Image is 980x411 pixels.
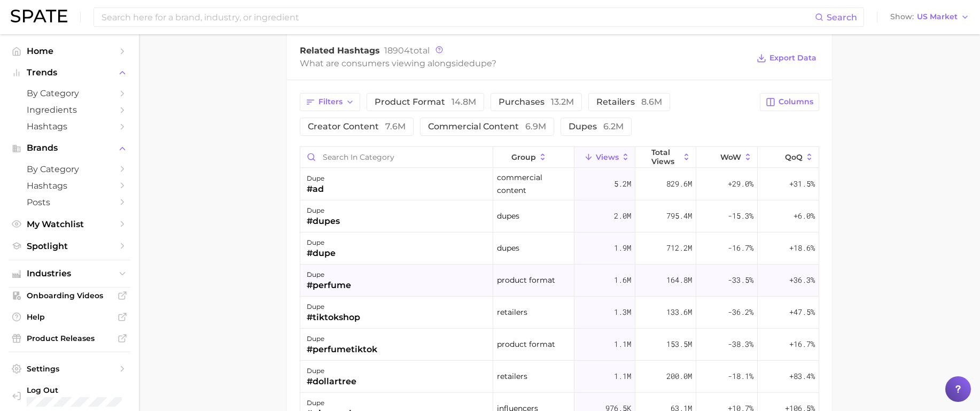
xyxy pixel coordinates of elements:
span: 200.0m [666,370,692,383]
span: product format [497,274,555,286]
span: retailers [596,98,662,106]
span: Log Out [27,385,147,395]
button: Columns [760,93,819,111]
div: #dollartree [307,375,356,388]
span: Columns [779,97,813,106]
span: purchases [499,98,574,106]
span: 1.3m [614,306,631,319]
span: -18.1% [728,370,753,383]
div: #perfume [307,279,351,292]
span: 2.0m [614,210,631,222]
span: Brands [27,143,112,153]
span: total [384,45,430,56]
input: Search here for a brand, industry, or ingredient [100,8,815,26]
button: dupe#dollartreeretailers1.1m200.0m-18.1%+83.4% [300,361,819,393]
span: Ingredients [27,105,112,115]
button: Views [574,147,635,168]
span: 6.9m [525,121,546,131]
button: Trends [9,65,130,81]
span: 14.8m [452,97,476,107]
div: #tiktokshop [307,311,360,324]
span: Related Hashtags [300,45,380,56]
span: Show [890,14,914,20]
button: Filters [300,93,360,111]
span: Product Releases [27,334,112,343]
a: by Category [9,161,130,177]
span: Settings [27,364,112,374]
button: ShowUS Market [888,10,972,24]
span: by Category [27,164,112,174]
span: +29.0% [728,177,753,190]
div: dupe [307,365,356,377]
div: dupe [307,300,360,313]
span: dupes [497,242,519,254]
span: Help [27,312,112,322]
span: +31.5% [789,177,815,190]
a: Hashtags [9,177,130,194]
span: 153.5m [666,338,692,351]
span: +16.7% [789,338,815,351]
a: Onboarding Videos [9,288,130,304]
span: 829.6m [666,177,692,190]
button: dupe#adcommercial content5.2m829.6m+29.0%+31.5% [300,168,819,200]
span: 8.6m [641,97,662,107]
span: +6.0% [794,210,815,222]
div: #dupe [307,247,336,260]
div: dupe [307,236,336,249]
span: Export Data [769,53,816,63]
span: Filters [318,97,343,106]
div: dupe [307,268,351,281]
span: -15.3% [728,210,753,222]
span: QoQ [785,153,803,161]
span: My Watchlist [27,219,112,229]
img: SPATE [11,10,67,22]
div: What are consumers viewing alongside ? [300,56,749,71]
button: dupe#perfumetiktokproduct format1.1m153.5m-38.3%+16.7% [300,329,819,361]
span: 712.2m [666,242,692,254]
button: Total Views [635,147,696,168]
span: by Category [27,88,112,98]
span: Search [827,12,857,22]
span: dupes [497,210,519,222]
div: dupe [307,332,377,345]
div: #ad [307,183,324,196]
span: product format [375,98,476,106]
span: 133.6m [666,306,692,319]
span: +47.5% [789,306,815,319]
span: Industries [27,269,112,278]
a: Help [9,309,130,325]
button: QoQ [758,147,819,168]
span: +36.3% [789,274,815,286]
a: Log out. Currently logged in with e-mail jenine.guerriero@givaudan.com. [9,382,130,410]
span: 1.9m [614,242,631,254]
span: creator content [308,122,406,131]
button: Brands [9,140,130,156]
span: commercial content [497,171,570,197]
a: My Watchlist [9,216,130,232]
span: Spotlight [27,241,112,251]
span: -16.7% [728,242,753,254]
span: 5.2m [614,177,631,190]
span: 18904 [384,45,410,56]
button: Export Data [754,51,819,66]
div: dupe [307,172,324,185]
span: Posts [27,197,112,207]
a: by Category [9,85,130,102]
input: Search in category [300,147,493,167]
div: dupe [307,397,352,409]
span: Trends [27,68,112,77]
span: Onboarding Videos [27,291,112,300]
span: 1.1m [614,370,631,383]
span: 13.2m [551,97,574,107]
a: Hashtags [9,118,130,135]
span: group [511,153,536,161]
a: Posts [9,194,130,211]
span: Home [27,46,112,56]
span: 795.4m [666,210,692,222]
span: Total Views [651,148,680,165]
a: Ingredients [9,102,130,118]
span: Hashtags [27,181,112,191]
span: -33.5% [728,274,753,286]
span: US Market [917,14,958,20]
span: Hashtags [27,121,112,131]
